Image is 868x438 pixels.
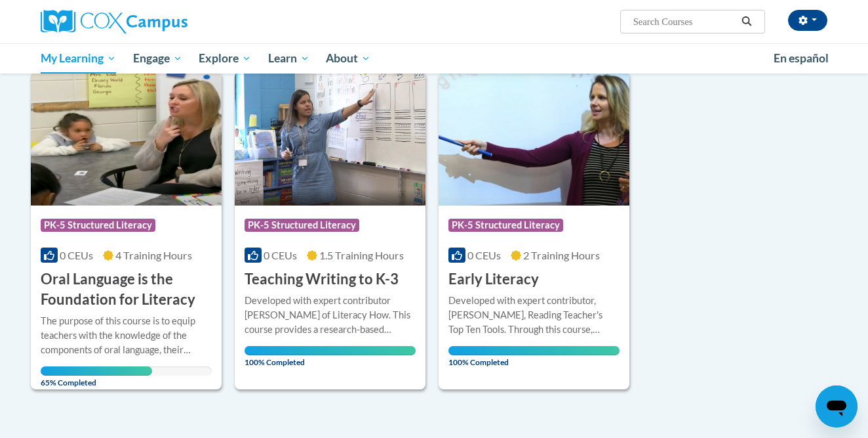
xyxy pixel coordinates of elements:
[737,14,757,30] button: Search
[523,249,600,261] span: 2 Training Hours
[245,269,399,290] h3: Teaching Writing to K-3
[245,346,416,355] div: Your progress
[125,43,191,74] a: Engage
[260,43,318,74] a: Learn
[41,366,152,376] div: Your progress
[41,10,187,33] img: Cox Campus
[326,51,370,66] span: About
[788,10,827,31] button: Account Settings
[774,51,829,65] span: En español
[816,385,858,427] iframe: Button to launch messaging window
[21,43,847,74] div: Main menu
[41,269,212,310] h3: Oral Language is the Foundation for Literacy
[32,43,125,74] a: My Learning
[319,249,404,261] span: 1.5 Training Hours
[41,10,290,33] a: Cox Campus
[115,249,192,261] span: 4 Training Hours
[190,43,260,74] a: Explore
[448,269,539,290] h3: Early Literacy
[448,346,620,367] span: 100% Completed
[448,346,620,355] div: Your progress
[448,294,620,337] div: Developed with expert contributor, [PERSON_NAME], Reading Teacher's Top Ten Tools. Through this c...
[60,249,93,261] span: 0 CEUs
[245,346,416,367] span: 100% Completed
[264,249,297,261] span: 0 CEUs
[31,72,222,389] a: Course LogoPK-5 Structured Literacy0 CEUs4 Training Hours Oral Language is the Foundation for Lit...
[199,51,251,66] span: Explore
[765,45,837,72] a: En español
[41,51,116,66] span: My Learning
[31,72,222,206] img: Course Logo
[448,219,563,232] span: PK-5 Structured Literacy
[439,72,629,389] a: Course LogoPK-5 Structured Literacy0 CEUs2 Training Hours Early LiteracyDeveloped with expert con...
[268,51,309,66] span: Learn
[41,314,212,357] div: The purpose of this course is to equip teachers with the knowledge of the components of oral lang...
[439,72,629,206] img: Course Logo
[632,14,737,30] input: Search Courses
[245,219,359,232] span: PK-5 Structured Literacy
[41,366,152,387] span: 65% Completed
[318,43,380,74] a: About
[235,72,425,389] a: Course LogoPK-5 Structured Literacy0 CEUs1.5 Training Hours Teaching Writing to K-3Developed with...
[467,249,501,261] span: 0 CEUs
[235,72,425,206] img: Course Logo
[133,51,182,66] span: Engage
[41,219,155,232] span: PK-5 Structured Literacy
[245,294,416,337] div: Developed with expert contributor [PERSON_NAME] of Literacy How. This course provides a research-...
